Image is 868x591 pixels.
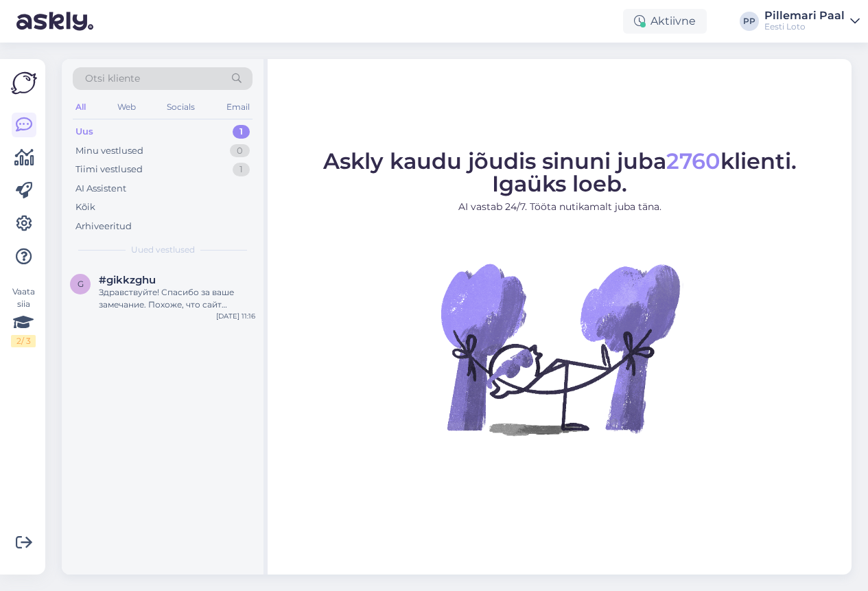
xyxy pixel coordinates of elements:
div: PP [740,12,759,31]
div: Socials [164,98,198,116]
div: Uus [75,125,93,139]
span: Otsi kliente [85,71,140,86]
div: Здравствуйте! Спасибо за ваше замечание. Похоже, что сайт действительно не открывается на смарт-у... [99,286,255,311]
div: Tiimi vestlused [75,163,143,176]
img: No Chat active [436,225,683,472]
div: Pillemari Paal [764,10,845,21]
p: AI vastab 24/7. Tööta nutikamalt juba täna. [323,200,797,214]
div: All [73,98,89,116]
div: Eesti Loto [764,21,845,32]
div: Vaata siia [11,286,36,347]
div: AI Assistent [75,182,126,196]
span: Uued vestlused [131,244,195,256]
div: Arhiveeritud [75,220,132,233]
span: g [78,279,84,289]
div: Aktiivne [623,9,707,34]
span: Askly kaudu jõudis sinuni juba klienti. Igaüks loeb. [323,148,797,197]
div: 0 [230,144,250,158]
div: Email [224,98,253,116]
div: 2 / 3 [11,335,36,347]
span: #gikkzghu [99,274,156,286]
div: Kõik [75,200,95,214]
div: 1 [233,125,250,139]
span: 2760 [666,148,720,174]
img: Askly Logo [11,70,37,96]
div: Web [115,98,139,116]
a: Pillemari PaalEesti Loto [764,10,860,32]
div: [DATE] 11:16 [216,311,255,321]
div: 1 [233,163,250,176]
div: Minu vestlused [75,144,143,158]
